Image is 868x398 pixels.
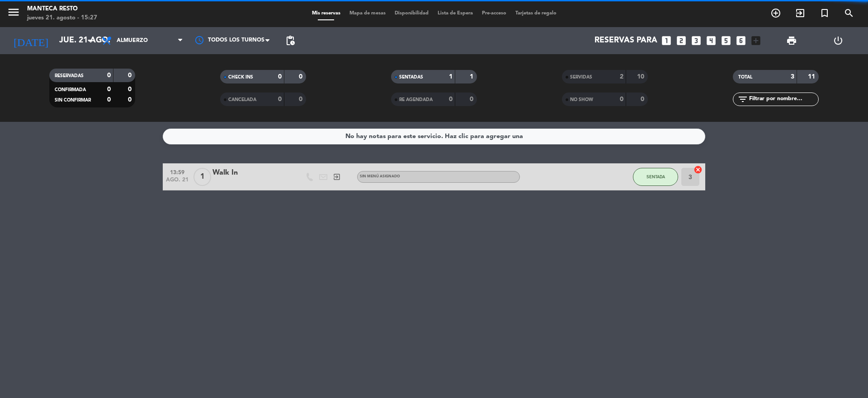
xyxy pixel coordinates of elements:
strong: 1 [449,74,453,80]
span: Mapa de mesas [345,11,390,16]
i: looks_two [675,35,687,46]
span: print [786,35,797,46]
span: Disponibilidad [390,11,433,16]
strong: 0 [107,72,111,79]
span: SENTADA [646,174,665,179]
span: NO SHOW [570,97,593,102]
i: power_settings_new [833,35,844,46]
i: add_circle_outline [770,8,781,19]
span: Reservas para [594,36,657,45]
i: arrow_drop_down [84,35,95,46]
i: filter_list [737,94,748,105]
strong: 0 [107,86,111,93]
div: No hay notas para este servicio. Haz clic para agregar una [345,131,523,142]
span: Pre-acceso [477,11,511,16]
span: CANCELADA [228,97,256,102]
i: add_box [750,35,762,46]
span: Sin menú asignado [360,175,400,178]
span: SIN CONFIRMAR [55,98,91,102]
span: Mis reservas [307,11,345,16]
strong: 0 [470,96,475,102]
strong: 2 [620,74,623,80]
i: looks_5 [720,35,732,46]
span: RE AGENDADA [399,97,433,102]
i: menu [7,5,20,19]
strong: 0 [641,96,646,102]
i: turned_in_not [819,8,830,19]
i: looks_6 [735,35,747,46]
span: pending_actions [285,35,296,46]
div: Walk In [212,167,289,179]
strong: 0 [620,96,623,102]
span: Almuerzo [117,37,148,44]
span: ago. 21 [166,177,189,187]
i: search [844,8,854,19]
strong: 3 [791,74,794,80]
strong: 0 [299,74,304,80]
i: exit_to_app [333,173,341,181]
i: looks_4 [705,35,717,46]
span: TOTAL [738,75,752,79]
span: SERVIDAS [570,75,592,79]
span: Lista de Espera [433,11,477,16]
strong: 0 [278,74,282,80]
i: looks_3 [690,35,702,46]
i: looks_one [660,35,672,46]
strong: 0 [299,96,304,102]
strong: 0 [449,96,453,102]
span: 13:59 [166,167,189,177]
button: SENTADA [633,168,678,186]
i: exit_to_app [795,8,806,19]
strong: 0 [128,72,133,79]
span: 1 [193,168,211,186]
strong: 0 [107,97,111,103]
span: SENTADAS [399,75,423,79]
strong: 1 [470,74,475,80]
div: LOG OUT [815,27,861,54]
strong: 11 [808,74,817,80]
strong: 0 [128,97,133,103]
span: CONFIRMADA [55,88,86,92]
button: menu [7,5,20,22]
span: CHECK INS [228,75,253,79]
strong: 10 [637,74,646,80]
span: Tarjetas de regalo [511,11,561,16]
i: [DATE] [7,31,55,51]
strong: 0 [278,96,282,102]
div: Manteca Resto [27,5,97,14]
span: RESERVADAS [55,74,84,78]
div: jueves 21. agosto - 15:27 [27,14,97,23]
input: Filtrar por nombre... [748,94,818,104]
strong: 0 [128,86,133,93]
i: cancel [693,165,703,174]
